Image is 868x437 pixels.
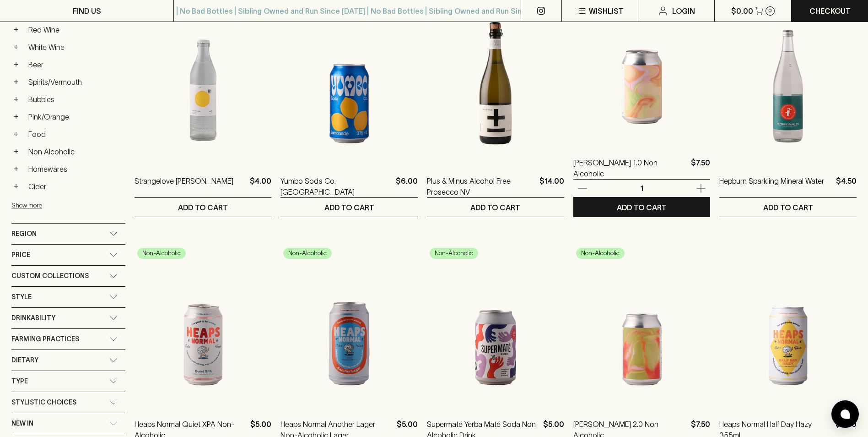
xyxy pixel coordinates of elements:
img: bubble-icon [841,410,850,419]
img: Yumbo Soda Co. Lemonade [280,1,418,162]
div: Dietary [11,350,125,371]
a: Plus & Minus Alcohol Free Prosecco NV [427,175,536,197]
div: Price [11,245,125,265]
img: Heaps Normal Half Day Hazy 355ml [719,245,857,405]
button: + [11,164,21,174]
p: $14.00 [539,175,564,197]
p: ADD TO CART [324,202,374,213]
span: Type [11,376,28,387]
p: ADD TO CART [617,202,667,213]
p: 0 [768,8,772,13]
button: + [11,95,21,104]
button: ADD TO CART [719,198,857,217]
button: ADD TO CART [427,198,564,217]
img: Heaps Normal Quiet XPA Non-Alcoholic [135,245,272,405]
img: Hepburn Sparkling Mineral Water [719,1,857,162]
span: Dietary [11,355,38,366]
button: + [11,77,21,87]
div: New In [11,413,125,434]
a: Strangelove [PERSON_NAME] [135,175,233,197]
p: FIND US [73,5,101,16]
button: Show more [11,196,131,215]
p: ADD TO CART [763,202,813,213]
span: Price [11,249,30,261]
p: ADD TO CART [178,202,228,213]
img: Heaps Normal Another Lager Non-Alcoholic Lager [280,245,418,405]
div: Type [11,371,125,392]
a: Beer [24,57,125,72]
p: $7.50 [691,157,710,179]
div: Stylistic Choices [11,392,125,413]
span: Farming Practices [11,333,79,345]
p: Wishlist [589,5,624,16]
button: + [11,182,21,191]
a: Red Wine [24,22,125,38]
a: Yumbo Soda Co. [GEOGRAPHIC_DATA] [280,175,392,197]
div: Region [11,224,125,244]
div: Drinkability [11,308,125,328]
p: $6.00 [396,175,418,197]
span: Style [11,291,32,303]
a: Cider [24,179,125,194]
img: Plus & Minus Alcohol Free Prosecco NV [427,1,564,162]
span: New In [11,418,33,429]
div: Custom Collections [11,266,125,286]
p: $4.50 [836,175,857,197]
button: + [11,130,21,139]
span: Stylistic Choices [11,397,76,408]
button: ADD TO CART [135,198,272,217]
button: + [11,25,21,34]
span: Region [11,228,37,240]
a: Food [24,126,125,142]
button: + [11,60,21,69]
a: Homewares [24,161,125,177]
a: Spirits/Vermouth [24,74,125,90]
div: Style [11,287,125,307]
p: Checkout [809,5,851,16]
img: Supermaté Yerba Maté Soda Non Alcoholic Drink [427,245,564,405]
button: + [11,112,21,121]
img: TINA 2.0 Non Alcoholic [573,245,711,405]
a: Hepburn Sparkling Mineral Water [719,175,824,197]
button: ADD TO CART [573,198,711,217]
p: ADD TO CART [470,202,520,213]
a: Bubbles [24,92,125,107]
a: [PERSON_NAME] 1.0 Non Alcoholic [573,157,688,179]
p: 1 [631,183,653,193]
span: Drinkability [11,312,55,324]
button: + [11,147,21,156]
div: Farming Practices [11,329,125,350]
button: + [11,43,21,52]
a: Pink/Orange [24,109,125,125]
img: Strangelove Yuzu Soda [135,1,272,162]
p: $4.00 [250,175,271,197]
a: Non Alcoholic [24,144,125,159]
span: Custom Collections [11,270,89,282]
button: ADD TO CART [280,198,418,217]
p: $0.00 [731,5,753,16]
p: Login [672,5,695,16]
a: White Wine [24,39,125,55]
